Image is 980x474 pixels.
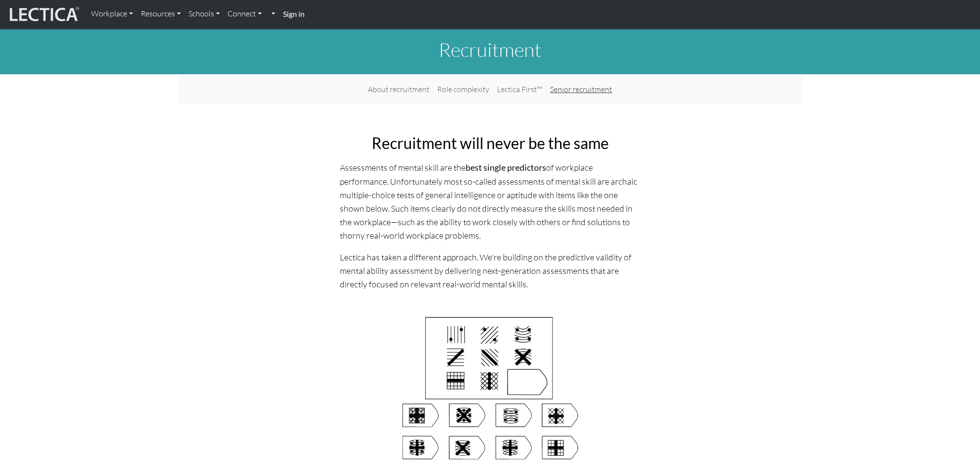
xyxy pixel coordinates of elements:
[433,80,493,99] a: Role complexity
[137,4,185,24] a: Resources
[185,4,224,24] a: Schools
[493,80,546,99] a: Lectica First™
[7,5,80,24] img: lecticalive
[340,161,641,243] p: Assessments of mental skill are the of workplace performance. Unfortunately most so-called assess...
[340,250,641,291] p: Lectica has taken a different approach. We're building on the predictive validity of mental abili...
[340,134,641,152] h2: Recruitment will never be the same
[87,4,137,24] a: Workplace
[466,163,546,173] a: best single predictors
[224,4,266,24] a: Connect
[364,80,433,99] a: About recruitment
[178,38,803,61] h1: Recruitment
[279,4,309,25] a: Sign in
[546,80,616,99] a: Senior recruitment
[283,9,305,18] strong: Sign in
